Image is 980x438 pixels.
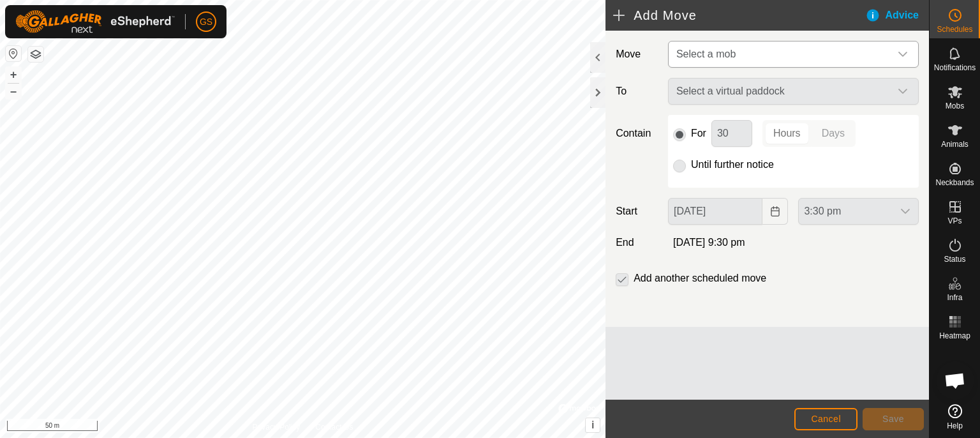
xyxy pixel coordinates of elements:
[935,179,974,186] span: Neckbands
[611,204,663,219] label: Start
[934,64,976,72] span: Notifications
[6,46,21,61] button: Reset Map
[947,422,963,430] span: Help
[6,84,21,99] button: –
[613,8,865,23] h2: Add Move
[315,421,353,433] a: Contact Us
[941,140,969,148] span: Animals
[944,255,965,263] span: Status
[671,42,890,67] span: Select a mob
[939,332,970,340] span: Heatmap
[673,237,745,248] span: [DATE] 9:30 pm
[811,414,841,424] span: Cancel
[676,49,736,59] span: Select a mob
[794,408,857,430] button: Cancel
[691,160,774,170] label: Until further notice
[936,361,974,400] div: Open chat
[591,419,594,430] span: i
[946,102,964,110] span: Mobs
[253,421,301,433] a: Privacy Policy
[634,273,766,283] label: Add another scheduled move
[930,399,980,435] a: Help
[890,42,916,67] div: dropdown trigger
[762,198,788,225] button: Choose Date
[611,235,663,250] label: End
[947,294,962,301] span: Infra
[947,217,961,225] span: VPs
[611,126,663,141] label: Contain
[200,15,212,29] span: GS
[863,408,924,430] button: Save
[611,78,663,105] label: To
[6,67,21,82] button: +
[937,26,972,33] span: Schedules
[882,414,904,424] span: Save
[28,47,43,62] button: Map Layers
[691,128,706,139] label: For
[586,418,600,432] button: i
[611,41,663,68] label: Move
[865,8,929,23] div: Advice
[15,10,175,33] img: Gallagher Logo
